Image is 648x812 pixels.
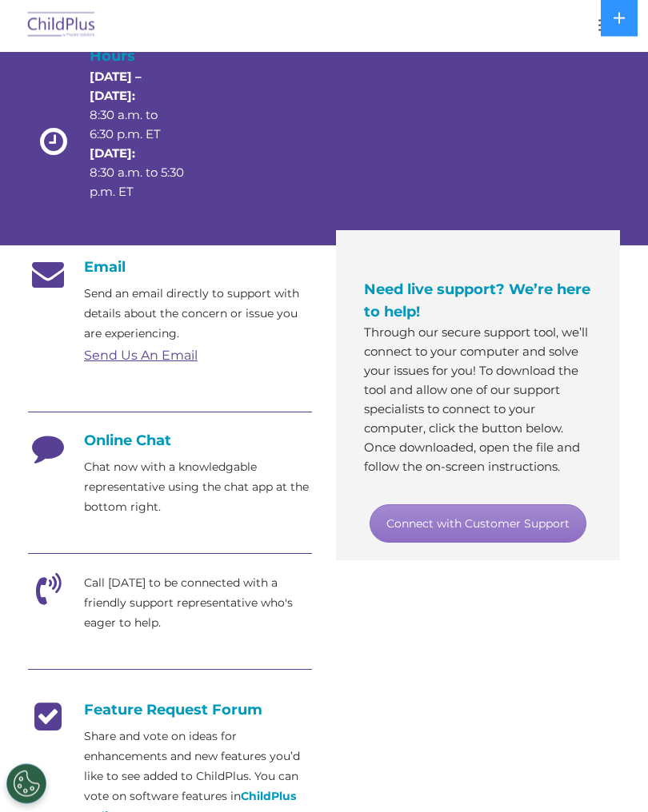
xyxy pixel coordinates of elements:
[84,285,312,344] p: Send an email directly to support with details about the concern or issue you are experiencing.
[24,7,99,45] img: ChildPlus by Procare Solutions
[364,324,592,477] p: Through our secure support tool, we’ll connect to your computer and solve your issues for you! To...
[84,458,312,518] p: Chat now with a knowledgable representative using the chat app at the bottom right.
[90,70,142,104] strong: [DATE] – [DATE]:
[28,259,312,277] h4: Email
[90,146,135,161] strong: [DATE]:
[84,574,312,634] p: Call [DATE] to be connected with a friendly support representative who's eager to help.
[90,68,184,202] p: 8:30 a.m. to 6:30 p.m. ET 8:30 a.m. to 5:30 p.m. ET
[28,432,312,450] h4: Online Chat
[84,348,198,364] a: Send Us An Email
[28,702,312,719] h4: Feature Request Forum
[364,281,590,321] span: Need live support? We’re here to help!
[6,764,46,804] button: Cookies Settings
[90,46,184,68] h4: Hours
[370,505,586,543] a: Connect with Customer Support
